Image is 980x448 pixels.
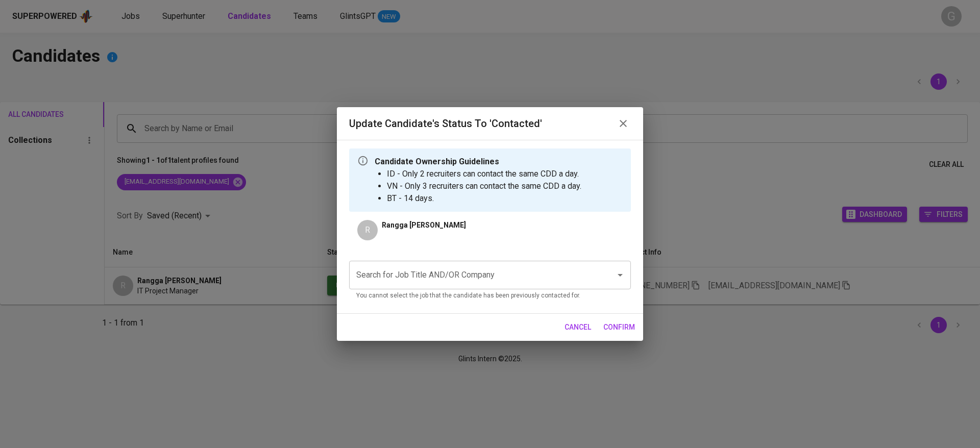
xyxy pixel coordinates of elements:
[387,168,581,180] li: ID - Only 2 recruiters can contact the same CDD a day.
[375,156,581,168] p: Candidate Ownership Guidelines
[356,291,624,301] p: You cannot select the job that the candidate has been previously contacted for.
[613,268,627,282] button: Open
[560,318,595,337] button: cancel
[387,180,581,192] li: VN - Only 3 recruiters can contact the same CDD a day.
[387,192,581,205] li: BT - 14 days.
[603,321,635,334] span: confirm
[599,318,639,337] button: confirm
[357,220,378,240] div: R
[349,115,542,132] h6: Update Candidate's Status to 'Contacted'
[565,321,591,334] span: cancel
[382,220,466,230] p: Rangga [PERSON_NAME]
